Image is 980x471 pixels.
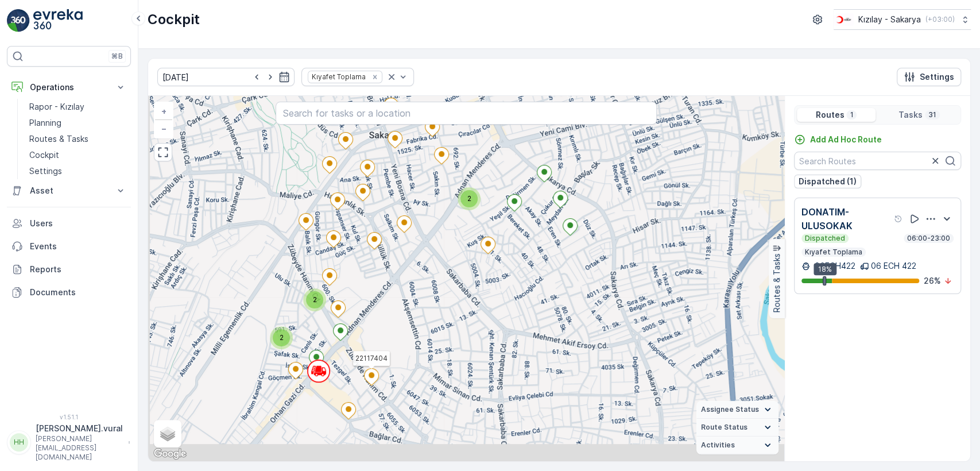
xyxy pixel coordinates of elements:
p: Dispatched (1) [799,176,857,187]
p: DONATIM-ULUSOKAK [801,205,892,233]
button: Kızılay - Sakarya(+03:00) [834,9,971,30]
p: ( +03:00 ) [925,15,955,24]
a: Add Ad Hoc Route [794,134,882,145]
a: Settings [25,163,131,179]
summary: Activities [696,437,778,454]
a: Open this area in Google Maps (opens a new window) [151,446,189,461]
a: Documents [7,281,131,304]
span: 2 [313,295,317,304]
p: Tasks [898,109,923,121]
span: Activities [701,441,735,450]
p: [PERSON_NAME][EMAIL_ADDRESS][DOMAIN_NAME] [36,434,123,462]
a: Zoom Out [155,120,172,137]
a: Reports [7,258,131,281]
p: Rapor - Kızılay [29,101,84,113]
p: 31 [927,110,938,119]
p: 1 [849,110,854,119]
a: Users [7,212,131,235]
div: HH [10,433,28,451]
p: ⌘B [111,52,123,61]
div: Help Tooltip Icon [894,214,903,223]
p: Events [30,241,126,252]
p: 06:00-23:00 [906,234,951,243]
p: Kıyafet Toplama [804,248,863,257]
div: Kıyafet Toplama [308,71,367,82]
a: Events [7,235,131,258]
button: Settings [897,68,961,86]
button: HH[PERSON_NAME].vural[PERSON_NAME][EMAIL_ADDRESS][DOMAIN_NAME] [7,423,131,462]
a: Layers [155,421,180,446]
a: Cockpit [25,147,131,163]
div: 18% [814,263,836,276]
img: k%C4%B1z%C4%B1lay_DTAvauz.png [834,13,854,26]
p: Routes & Tasks [771,254,783,313]
input: Search Routes [794,152,961,170]
span: v 1.51.1 [7,414,131,420]
button: Dispatched (1) [794,175,861,188]
p: Add Ad Hoc Route [810,134,882,145]
div: 2 [270,326,293,349]
p: 06 ECH 422 [871,260,916,272]
a: Rapor - Kızılay [25,99,131,115]
img: logo_light-DOdMpM7g.png [33,9,83,32]
button: Operations [7,76,131,99]
p: Cockpit [148,10,200,29]
p: Settings [920,71,954,83]
div: 2 [303,288,326,311]
input: dd/mm/yyyy [157,68,295,86]
a: Routes & Tasks [25,131,131,147]
p: Dispatched [804,234,846,243]
p: Planning [29,117,61,129]
span: Route Status [701,423,747,432]
a: Zoom In [155,103,172,120]
p: Routes [815,109,844,121]
span: − [161,123,167,133]
span: 2 [280,333,284,342]
div: 2 [458,187,481,210]
p: Routes & Tasks [29,133,88,145]
p: [PERSON_NAME].vural [36,423,123,434]
p: Documents [30,287,126,298]
p: Settings [29,165,62,177]
div: Remove Kıyafet Toplama [369,72,381,82]
p: Kızılay - Sakarya [858,14,921,25]
img: Google [151,446,189,461]
a: Planning [25,115,131,131]
p: 06ECH422 [812,260,855,272]
p: Operations [30,82,108,93]
p: Cockpit [29,149,59,161]
summary: Assignee Status [696,401,778,419]
span: 2 [467,194,471,203]
img: logo [7,9,30,32]
span: + [161,106,166,116]
p: Reports [30,264,126,275]
summary: Route Status [696,419,778,437]
button: Asset [7,179,131,202]
span: Assignee Status [701,405,759,414]
p: Users [30,218,126,229]
p: 26 % [924,275,941,287]
input: Search for tasks or a location [276,102,657,125]
p: Asset [30,185,108,196]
